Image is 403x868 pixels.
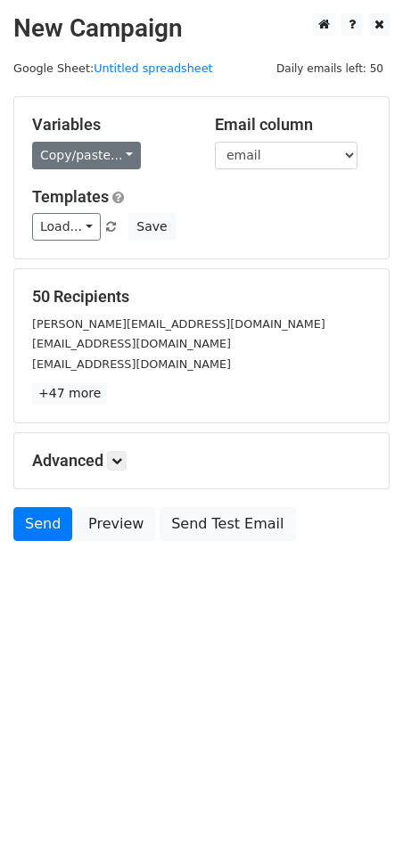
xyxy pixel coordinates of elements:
h2: New Campaign [13,13,390,44]
h5: Variables [32,115,188,135]
a: Untitled spreadsheet [94,61,212,75]
h5: Email column [215,115,371,135]
a: Send [13,507,72,541]
a: Preview [77,507,155,541]
h5: 50 Recipients [32,287,371,307]
a: Send Test Email [160,507,295,541]
button: Save [128,213,175,241]
a: Load... [32,213,101,241]
small: [PERSON_NAME][EMAIL_ADDRESS][DOMAIN_NAME] [32,317,325,331]
h5: Advanced [32,451,371,471]
span: Daily emails left: 50 [270,59,390,78]
a: Copy/paste... [32,142,141,169]
small: [EMAIL_ADDRESS][DOMAIN_NAME] [32,337,231,350]
a: Templates [32,187,109,206]
small: Google Sheet: [13,61,213,75]
small: [EMAIL_ADDRESS][DOMAIN_NAME]⁣ [32,357,231,371]
a: Daily emails left: 50 [270,61,390,75]
iframe: Chat Widget [314,782,403,868]
a: +47 more [32,382,107,405]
